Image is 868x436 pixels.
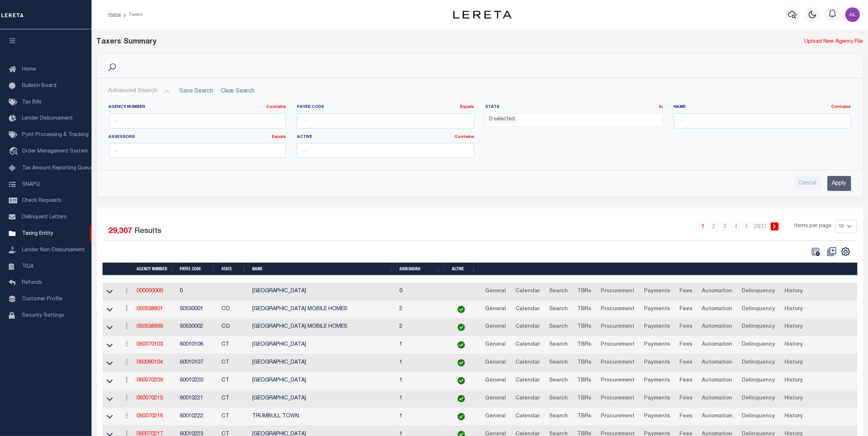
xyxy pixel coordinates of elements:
[738,375,778,387] a: Delinquency
[485,104,663,110] label: State
[845,7,860,22] img: svg+xml;base64,PHN2ZyB4bWxucz0iaHR0cDovL3d3dy53My5vcmcvMjAwMC9zdmciIHBvaW50ZXItZXZlbnRzPSJub25lIi...
[597,375,638,387] a: Procurement
[546,393,571,405] a: Search
[177,263,219,275] th: Payee Code: activate to sort column ascending
[699,411,735,422] a: Automation
[738,393,778,405] a: Delinquency
[177,354,219,372] td: 60010107
[676,357,696,369] a: Fees
[272,135,286,139] a: Equals
[177,318,219,336] td: 50530002
[249,263,396,275] th: Name: activate to sort column ascending
[396,408,444,426] td: 1
[177,336,219,354] td: 60010106
[546,339,571,351] a: Search
[597,339,638,351] a: Procurement
[458,395,465,402] img: check-icon-green.svg
[781,375,806,387] a: History
[396,354,444,372] td: 1
[699,222,707,230] a: 1
[641,375,673,387] a: Payments
[710,222,718,230] a: 2
[137,289,163,294] a: 000000000
[794,222,832,230] span: Items per page
[177,283,219,301] td: 0
[137,324,163,329] a: 050538899
[22,100,42,105] span: Tax Bills
[738,339,778,351] a: Delinquency
[219,263,249,275] th: State: activate to sort column ascending
[546,321,571,333] a: Search
[512,321,543,333] a: Calendar
[597,411,638,422] a: Procurement
[512,393,543,405] a: Calendar
[512,304,543,315] a: Calendar
[458,324,465,331] img: check-icon-green.svg
[699,393,735,405] a: Automation
[458,359,465,367] img: check-icon-green.svg
[482,393,509,405] a: General
[249,354,396,372] td: [GEOGRAPHIC_DATA]
[659,105,663,109] a: In
[219,354,249,372] td: CT
[738,304,778,315] a: Delinquency
[137,307,163,312] a: 050538801
[574,304,595,315] a: TBRs
[743,222,751,230] a: 5
[674,104,851,110] label: Name
[249,390,396,408] td: [GEOGRAPHIC_DATA]
[444,263,479,275] th: Active: activate to sort column ascending
[721,222,729,230] a: 3
[699,304,735,315] a: Automation
[135,226,162,237] label: Results
[805,38,863,46] a: Upload New Agency File
[22,132,89,138] span: Pymt Processing & Tracking
[22,313,64,318] span: Security Settings
[396,390,444,408] td: 1
[482,375,509,387] a: General
[676,339,696,351] a: Fees
[297,113,474,128] input: ...
[482,286,509,297] a: General
[641,321,673,333] a: Payments
[137,396,163,401] a: 060070215
[641,393,673,405] a: Payments
[676,321,696,333] a: Fees
[699,321,735,333] a: Automation
[453,11,512,19] img: logo-dark.svg
[249,318,396,336] td: [GEOGRAPHIC_DATA] MOBILE HOMES
[219,318,249,336] td: CO
[482,339,509,351] a: General
[109,143,286,158] input: ...
[22,248,85,253] span: Lender Non-Disbursement
[754,222,768,230] a: 2931
[781,286,806,297] a: History
[512,375,543,387] a: Calendar
[219,390,249,408] td: CT
[574,286,595,297] a: TBRs
[396,283,444,301] td: 0
[458,377,465,384] img: check-icon-green.svg
[512,339,543,351] a: Calendar
[827,176,851,191] input: Apply
[249,283,396,301] td: [GEOGRAPHIC_DATA]
[781,393,806,405] a: History
[22,231,53,236] span: Taxing Entity
[134,263,177,275] th: Agency Number: activate to sort column ascending
[177,372,219,390] td: 60010220
[641,357,673,369] a: Payments
[137,378,163,383] a: 060070209
[574,357,595,369] a: TBRs
[512,411,543,422] a: Calendar
[109,113,286,128] input: ...
[482,304,509,315] a: General
[249,372,396,390] td: [GEOGRAPHIC_DATA]
[699,339,735,351] a: Automation
[831,105,851,109] a: Contains
[794,176,822,191] input: Cancel
[781,411,806,422] a: History
[676,411,696,422] a: Fees
[137,342,163,347] a: 060070103
[97,37,669,48] div: Taxers Summary
[546,375,571,387] a: Search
